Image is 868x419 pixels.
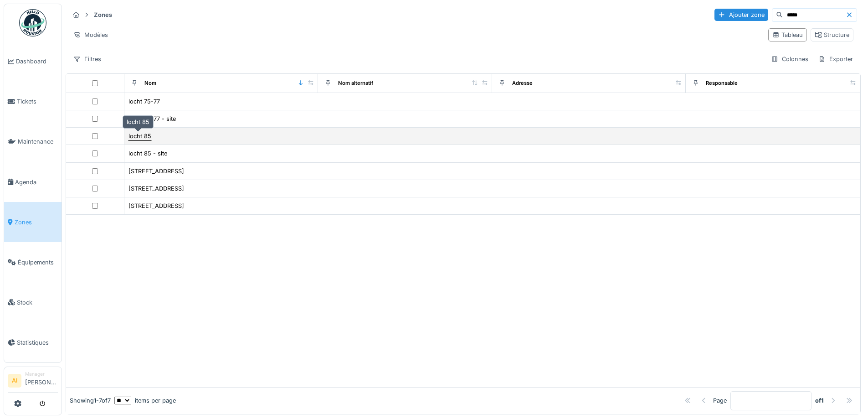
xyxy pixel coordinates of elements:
div: [STREET_ADDRESS] [128,167,184,176]
span: Maintenance [18,137,58,146]
a: Équipements [4,242,62,282]
div: locht 85 [128,132,151,140]
div: Modèles [69,28,112,41]
a: AI Manager[PERSON_NAME] [8,371,58,393]
div: Page [713,396,727,405]
li: AI [8,374,21,388]
div: [STREET_ADDRESS] [128,202,184,210]
div: Ajouter zone [714,9,768,21]
li: [PERSON_NAME] [25,371,58,390]
a: Statistiques [4,322,62,362]
span: Statistiques [17,338,58,347]
a: Maintenance [4,122,62,162]
div: Tableau [772,31,803,39]
div: Exporter [814,52,857,66]
div: items per page [114,396,176,405]
div: Adresse [512,79,533,87]
div: [STREET_ADDRESS] [128,184,184,193]
div: Structure [815,31,849,39]
img: Badge_color-CXgf-gQk.svg [19,9,46,36]
div: Manager [25,371,58,378]
div: locht 75-77 [128,97,160,106]
div: Nom [144,79,156,87]
span: Zones [15,218,58,227]
strong: Zones [90,10,116,19]
span: Tickets [17,97,58,106]
span: Dashboard [16,57,58,66]
div: locht 85 [123,115,154,129]
a: Tickets [4,82,62,122]
a: Stock [4,282,62,322]
div: locht 85 - site [128,149,167,158]
div: Showing 1 - 7 of 7 [70,396,111,405]
div: Responsable [706,79,738,87]
a: Agenda [4,162,62,202]
span: Agenda [15,178,58,186]
div: locht 75-77 - site [128,114,176,123]
strong: of 1 [815,396,824,405]
span: Stock [17,298,58,307]
span: Équipements [18,258,58,267]
div: Nom alternatif [338,79,373,87]
a: Zones [4,202,62,242]
div: Colonnes [767,52,812,66]
div: Filtres [69,52,105,66]
a: Dashboard [4,41,62,82]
